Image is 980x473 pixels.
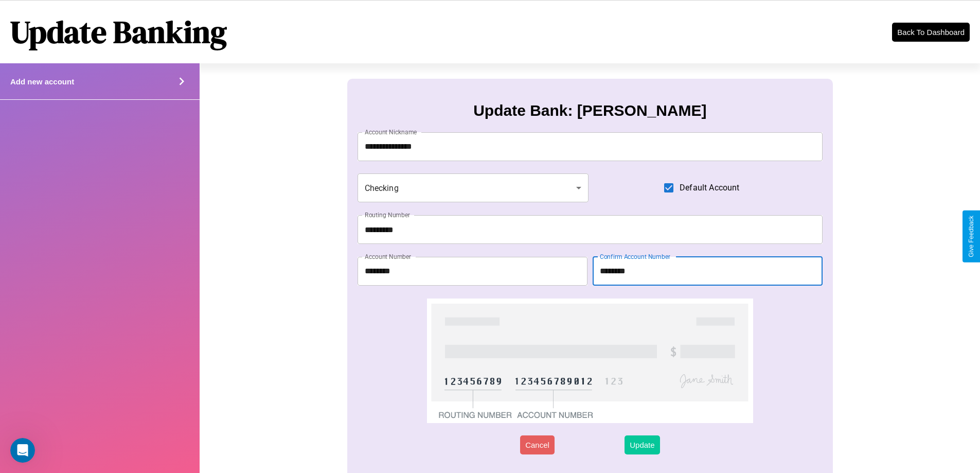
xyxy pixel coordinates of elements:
label: Routing Number [365,211,410,219]
h1: Update Banking [10,11,227,53]
button: Cancel [520,435,555,454]
label: Account Nickname [365,128,417,136]
h3: Update Bank: [PERSON_NAME] [473,102,706,119]
span: Default Account [680,182,739,194]
img: check [427,299,753,423]
label: Confirm Account Number [600,252,670,261]
iframe: Intercom live chat [10,438,35,463]
div: Give Feedback [968,216,975,257]
button: Back To Dashboard [892,23,970,42]
label: Account Number [365,252,411,261]
h4: Add new account [10,77,74,86]
div: Checking [358,173,589,202]
button: Update [625,435,660,454]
